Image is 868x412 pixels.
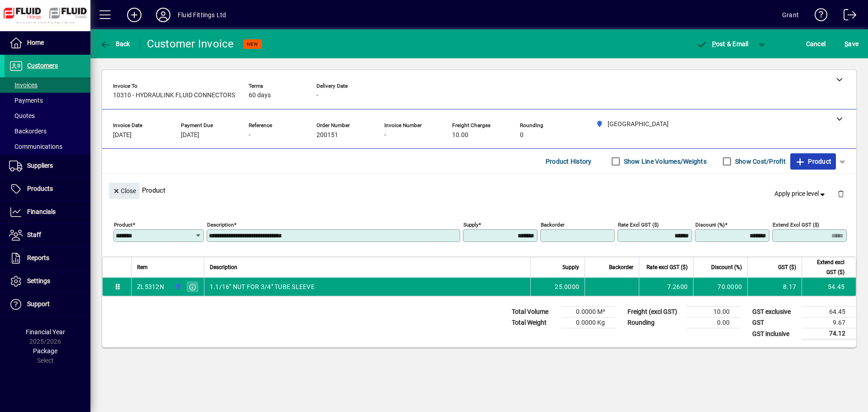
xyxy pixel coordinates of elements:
button: Product History [542,153,595,170]
span: - [384,132,386,139]
td: 8.17 [747,278,802,296]
span: - [249,132,250,139]
span: Quotes [9,112,35,119]
mat-label: Product [114,222,132,228]
span: 25.0000 [555,282,579,291]
mat-label: Backorder [541,222,565,228]
span: Invoices [9,81,38,89]
label: Show Line Volumes/Weights [622,157,707,166]
div: 7.2600 [645,282,688,291]
button: Add [120,7,149,23]
button: Cancel [804,36,828,52]
a: Reports [5,247,90,270]
a: Backorders [5,123,90,139]
mat-label: Description [207,222,234,228]
span: Apply price level [774,189,827,199]
span: [DATE] [181,132,199,139]
span: Suppliers [27,162,53,169]
span: Communications [9,143,62,150]
span: 60 days [249,92,271,99]
a: Financials [5,201,90,223]
span: 1.1/16" NUT FOR 3/4" TUBE SLEEVE [210,282,315,291]
button: Apply price level [771,186,830,202]
div: Grant [782,8,799,22]
span: AUCKLAND [172,282,183,292]
span: Cancel [806,37,826,51]
td: 70.0000 [693,278,747,296]
td: 0.0000 Kg [561,317,616,328]
button: Save [842,36,861,52]
td: 0.00 [686,317,741,328]
td: Total Weight [507,317,561,328]
span: 200151 [316,132,338,139]
span: Product [795,154,831,169]
span: Back [100,40,130,47]
mat-label: Supply [463,222,478,228]
span: Discount (%) [711,262,742,272]
span: Settings [27,277,50,284]
td: GST exclusive [748,307,802,317]
span: Close [113,184,136,199]
span: ave [844,37,859,51]
button: Product [790,153,836,170]
a: Settings [5,270,90,293]
div: Customer Invoice [147,37,234,51]
button: Profile [149,7,178,23]
td: Total Volume [507,307,561,317]
span: - [316,92,318,99]
span: Rate excl GST ($) [646,262,688,272]
a: Suppliers [5,155,90,177]
td: GST inclusive [748,328,802,340]
a: Logout [837,2,857,31]
span: Product History [546,154,592,169]
button: Delete [830,183,852,204]
a: Home [5,32,90,54]
a: Support [5,293,90,316]
span: ost & Email [696,40,749,47]
button: Back [98,36,132,52]
span: P [712,40,716,47]
mat-label: Rate excl GST ($) [618,222,659,228]
td: 9.67 [802,317,856,328]
span: Customers [27,62,58,69]
button: Post & Email [692,36,753,52]
td: 64.45 [802,307,856,317]
span: Description [210,262,237,272]
span: Home [27,39,44,46]
app-page-header-button: Delete [830,189,852,198]
span: Item [137,262,148,272]
span: Support [27,300,50,308]
span: 10310 - HYDRAULINK FLUID CONNECTORS [113,92,235,99]
td: 10.00 [686,307,741,317]
span: Financial Year [26,328,65,336]
span: Extend excl GST ($) [807,257,844,277]
div: Product [102,174,856,207]
span: Staff [27,231,41,238]
td: 54.45 [802,278,856,296]
td: 74.12 [802,328,856,340]
td: GST [748,317,802,328]
span: Reports [27,254,49,261]
span: 0 [520,132,524,139]
span: [DATE] [113,132,132,139]
td: Freight (excl GST) [623,307,686,317]
app-page-header-button: Back [90,36,140,52]
mat-label: Extend excl GST ($) [773,222,819,228]
a: Communications [5,139,90,154]
span: Backorder [609,262,633,272]
div: Fluid Fittings Ltd [178,8,226,22]
span: Financials [27,208,56,215]
a: Staff [5,224,90,246]
app-page-header-button: Close [107,186,142,194]
a: Knowledge Base [808,2,828,31]
span: S [844,40,848,47]
a: Quotes [5,108,90,123]
label: Show Cost/Profit [733,157,786,166]
td: Rounding [623,317,686,328]
a: Invoices [5,77,90,93]
span: Products [27,185,53,192]
span: Package [33,347,57,355]
span: NEW [247,41,258,47]
td: 0.0000 M³ [561,307,616,317]
button: Close [109,183,140,199]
